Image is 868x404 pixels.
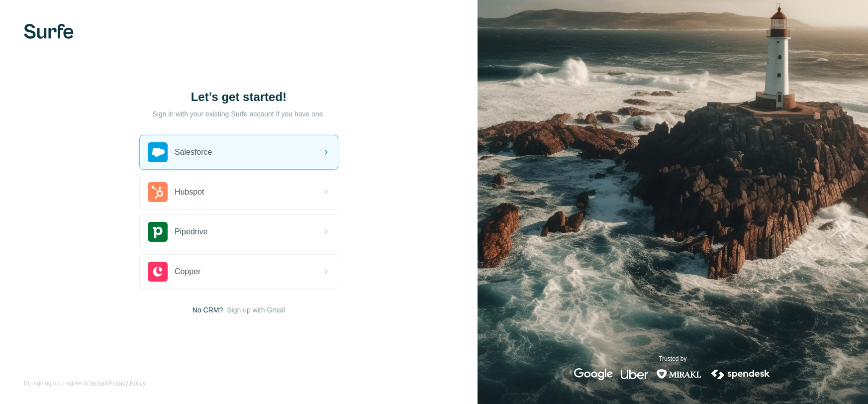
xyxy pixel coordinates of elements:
[175,146,212,158] span: Salesforce
[227,305,285,315] button: Sign up with Gmail
[148,222,168,242] img: pipedrive's logo
[193,305,223,315] span: No CRM?
[621,368,648,380] img: uber's logo
[24,24,74,39] img: Surfe's logo
[148,262,168,282] img: copper's logo
[175,186,204,198] span: Hubspot
[108,380,146,387] a: Privacy Policy
[148,142,168,162] img: salesforce's logo
[148,182,168,202] img: hubspot's logo
[656,368,702,380] img: mirakl's logo
[710,368,772,380] img: spendesk's logo
[24,379,146,388] span: By signing up, I agree to &
[659,354,686,363] p: Trusted by
[88,380,104,387] a: Terms
[175,266,200,278] span: Copper
[175,226,208,238] span: Pipedrive
[574,368,613,380] img: google's logo
[139,89,338,105] h1: Let’s get started!
[152,109,325,119] p: Sign in with your existing Surfe account if you have one.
